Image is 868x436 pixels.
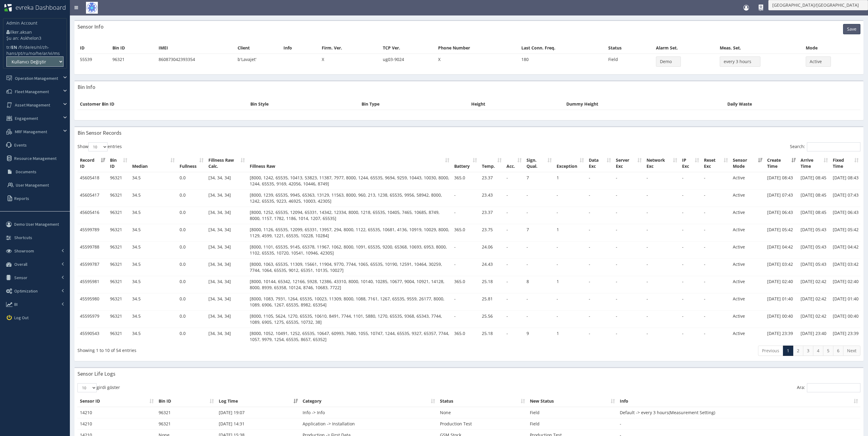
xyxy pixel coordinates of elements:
td: [DATE] 02:42 [798,276,830,293]
td: - [504,190,524,207]
th: Exception: activate to sort column ascending [554,155,586,172]
span: evreka Dashboard [15,3,66,12]
a: fr [20,44,23,50]
td: [DATE] 05:42 [765,224,798,242]
a: ms [54,50,60,56]
td: [DATE] 08:45 [798,172,830,190]
td: 45595979 [77,311,108,328]
label: girdi göster [77,383,120,392]
td: - [452,242,479,259]
td: - [452,207,479,224]
th: Bin Style [248,99,359,110]
td: 45599787 [77,259,108,276]
th: Temp.: activate to sort column ascending [479,155,504,172]
select: girdi göster [77,383,97,392]
td: [DATE] 02:40 [830,276,861,293]
td: Active [730,224,765,242]
td: 34.5 [130,224,177,242]
td: [DATE] 03:42 [765,259,798,276]
td: - [554,259,586,276]
td: - [554,207,586,224]
td: - [504,259,524,276]
td: 45595980 [77,293,108,311]
td: 45605418 [77,172,108,190]
td: 34.5 [130,207,177,224]
td: - [586,190,613,207]
th: Data Exc: activate to sort column ascending [586,155,613,172]
td: - [702,242,730,259]
span: User Management [16,182,49,188]
td: 34.5 [130,190,177,207]
td: 0.0 [177,224,206,242]
td: - [586,172,613,190]
span: MRF Management [15,129,47,134]
td: - [586,293,613,311]
td: - [504,293,524,311]
th: Acc.: activate to sort column ascending [504,155,524,172]
td: 34.5 [130,293,177,311]
label: Ara: [797,383,860,392]
span: Fleet Management [15,89,49,94]
td: [8000, 1126, 65535, 12099, 65331, 13957, 294, 8000, 1122, 65535, 10681, 4136, 10919, 10029, 8000,... [247,224,452,242]
td: - [680,242,702,259]
td: - [613,172,644,190]
td: 25.81 [479,293,504,311]
td: Active [730,172,765,190]
td: b'Lavajet' [235,54,281,69]
span: Optimization [14,288,38,294]
td: [DATE] 05:43 [798,259,830,276]
td: - [680,224,702,242]
span: Operation Management [15,76,58,81]
img: evreka_logo_1_HoezNYK_wy30KrO.png [4,4,12,12]
td: - [524,207,554,224]
td: - [613,242,644,259]
li: / / / / / / / / / / / / / [6,44,63,56]
th: Meas. Set. [717,42,803,54]
th: Fillness Raw Calc.: activate to sort column ascending [206,155,247,172]
td: 1 [554,172,586,190]
td: 0.0 [177,172,206,190]
td: 45605417 [77,190,108,207]
td: Active [730,242,765,259]
td: 23.37 [479,207,504,224]
a: vi [49,50,52,56]
td: [DATE] 08:45 [798,190,830,207]
td: [DATE] 08:45 [798,207,830,224]
span: Asset Management [15,102,50,108]
td: - [613,207,644,224]
span: BI [14,302,18,307]
td: 96321 [110,54,156,69]
td: 1 [554,224,586,242]
td: - [504,276,524,293]
span: Active [810,59,823,65]
span: Resource Management [14,156,57,161]
a: es [31,44,36,50]
td: [DATE] 05:42 [830,224,861,242]
a: Reports [2,192,70,205]
th: Mode [803,42,860,54]
th: Dummy Height [564,99,725,110]
button: every 3 hours [720,56,760,67]
a: no [30,50,35,56]
span: Demo User Management [14,221,59,227]
th: Sign. Qual.: activate to sort column ascending [524,155,554,172]
td: 96321 [108,172,130,190]
a: pt [18,50,22,56]
a: ru [24,50,28,56]
th: Network Exc: activate to sort column ascending [644,155,680,172]
a: 2 [793,346,803,356]
button: Save [843,24,860,34]
td: - [586,259,613,276]
td: - [702,190,730,207]
a: 6 [833,346,843,356]
td: 24.06 [479,242,504,259]
td: 0.0 [177,190,206,207]
th: IP Exc: activate to sort column ascending [680,155,702,172]
th: ID [77,42,110,54]
td: - [680,207,702,224]
td: - [452,259,479,276]
a: 4 [813,346,823,356]
button: Demo [656,56,681,67]
td: - [613,293,644,311]
td: 96321 [108,242,130,259]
